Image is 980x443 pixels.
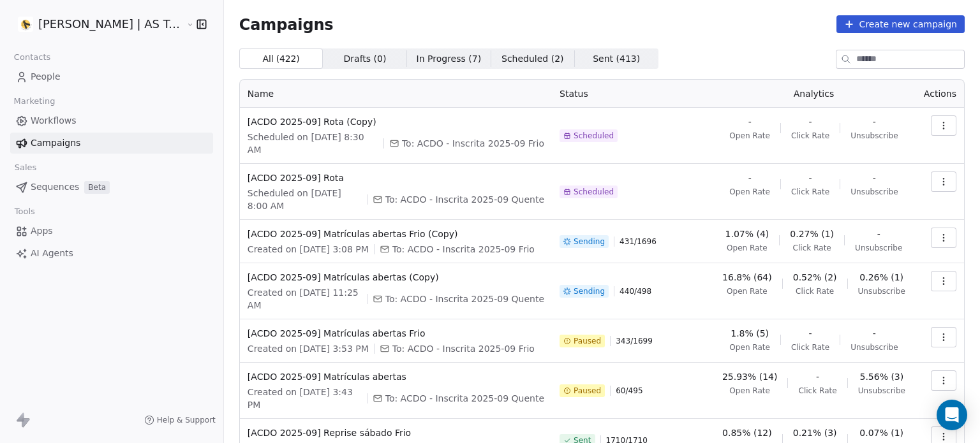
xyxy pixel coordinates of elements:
[10,221,213,242] a: Apps
[248,115,544,128] span: [ACDO 2025-09] Rota (Copy)
[9,202,40,221] span: Tools
[729,386,770,396] span: Open Rate
[574,236,605,247] span: Sending
[501,52,564,66] span: Scheduled ( 2 )
[8,92,61,111] span: Marketing
[809,327,812,340] span: -
[916,80,964,108] th: Actions
[790,228,834,240] span: 0.27% (1)
[10,177,213,198] a: SequencesBeta
[873,171,876,184] span: -
[793,271,837,284] span: 0.52% (2)
[10,133,213,154] a: Campaigns
[593,52,640,66] span: Sent ( 413 )
[791,187,829,197] span: Click Rate
[385,392,544,405] span: To: ACDO - Inscrita 2025-09 Quente
[858,386,905,396] span: Unsubscribe
[248,271,544,284] span: [ACDO 2025-09] Matrículas abertas (Copy)
[9,158,42,177] span: Sales
[809,115,812,128] span: -
[793,243,831,253] span: Click Rate
[248,327,544,340] span: [ACDO 2025-09] Matrículas abertas Frio
[850,131,898,141] span: Unsubscribe
[729,187,770,197] span: Open Rate
[836,15,965,33] button: Create new campaign
[873,327,876,340] span: -
[873,115,876,128] span: -
[31,136,80,150] span: Campaigns
[858,286,905,296] span: Unsubscribe
[816,370,819,383] span: -
[620,286,651,296] span: 440 / 498
[18,17,33,32] img: Logo%202022%20quad.jpg
[855,243,902,253] span: Unsubscribe
[31,70,61,84] span: People
[84,181,110,194] span: Beta
[796,286,834,296] span: Click Rate
[574,286,605,296] span: Sending
[574,336,601,346] span: Paused
[31,247,73,260] span: AI Agents
[144,415,216,425] a: Help & Support
[729,342,770,352] span: Open Rate
[248,370,544,383] span: [ACDO 2025-09] Matrículas abertas
[392,243,535,256] span: To: ACDO - Inscrita 2025-09 Frio
[722,271,772,284] span: 16.8% (64)
[722,370,778,383] span: 25.93% (14)
[10,110,213,131] a: Workflows
[417,52,482,66] span: In Progress ( 7 )
[31,224,53,238] span: Apps
[385,193,544,206] span: To: ACDO - Inscrita 2025-09 Quente
[248,228,544,240] span: [ACDO 2025-09] Matrículas abertas Frio (Copy)
[248,426,544,439] span: [ACDO 2025-09] Reprise sábado Frio
[937,400,967,430] div: Open Intercom Messenger
[859,370,903,383] span: 5.56% (3)
[574,187,614,197] span: Scheduled
[798,386,836,396] span: Click Rate
[385,293,544,305] span: To: ACDO - Inscrita 2025-09 Quente
[850,342,898,352] span: Unsubscribe
[248,187,362,212] span: Scheduled on [DATE] 8:00 AM
[248,243,369,256] span: Created on [DATE] 3:08 PM
[574,386,601,396] span: Paused
[748,115,752,128] span: -
[31,180,79,194] span: Sequences
[791,342,829,352] span: Click Rate
[722,426,772,439] span: 0.85% (12)
[10,243,213,264] a: AI Agents
[616,386,642,396] span: 60 / 495
[248,342,369,355] span: Created on [DATE] 3:53 PM
[239,15,334,33] span: Campaigns
[248,386,362,411] span: Created on [DATE] 3:43 PM
[711,80,916,108] th: Analytics
[748,171,752,184] span: -
[402,137,544,150] span: To: ACDO - Inscrita 2025-09 Frio
[15,13,177,35] button: [PERSON_NAME] | AS Treinamentos
[552,80,711,108] th: Status
[793,426,837,439] span: 0.21% (3)
[248,171,544,184] span: [ACDO 2025-09] Rota
[10,66,213,87] a: People
[157,415,216,425] span: Help & Support
[850,187,898,197] span: Unsubscribe
[859,426,903,439] span: 0.07% (1)
[31,114,77,127] span: Workflows
[248,286,362,312] span: Created on [DATE] 11:25 AM
[248,131,378,156] span: Scheduled on [DATE] 8:30 AM
[616,336,653,346] span: 343 / 1699
[809,171,812,184] span: -
[731,327,769,340] span: 1.8% (5)
[877,228,880,240] span: -
[725,228,769,240] span: 1.07% (4)
[8,48,56,67] span: Contacts
[344,52,387,66] span: Drafts ( 0 )
[859,271,903,284] span: 0.26% (1)
[38,16,183,33] span: [PERSON_NAME] | AS Treinamentos
[727,243,768,253] span: Open Rate
[729,131,770,141] span: Open Rate
[240,80,552,108] th: Name
[727,286,768,296] span: Open Rate
[574,131,614,141] span: Scheduled
[392,342,535,355] span: To: ACDO - Inscrita 2025-09 Frio
[620,236,657,247] span: 431 / 1696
